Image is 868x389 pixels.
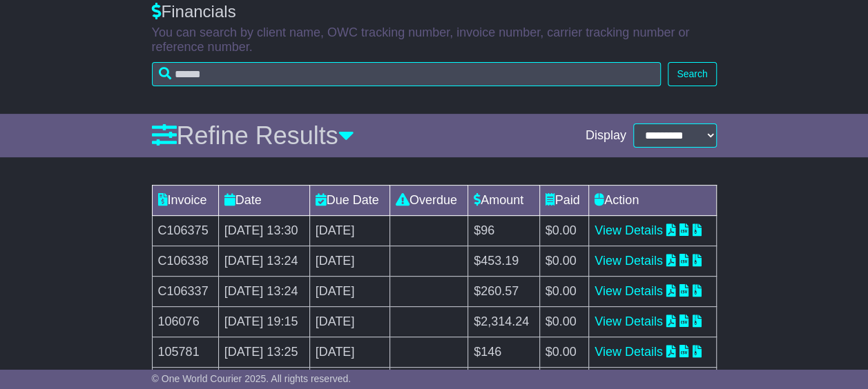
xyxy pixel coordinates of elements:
td: [DATE] [309,307,389,337]
td: Action [589,186,716,216]
td: [DATE] 13:25 [218,337,309,368]
td: C106375 [152,216,218,246]
td: Overdue [389,186,467,216]
td: $0.00 [539,246,589,277]
td: [DATE] [309,277,389,307]
p: You can search by client name, OWC tracking number, invoice number, carrier tracking number or re... [152,26,717,55]
td: [DATE] [309,246,389,277]
td: [DATE] 19:15 [218,307,309,337]
td: C106338 [152,246,218,277]
td: Due Date [309,186,389,216]
td: [DATE] [309,216,389,246]
a: Refine Results [152,121,354,150]
a: View Details [595,254,663,268]
a: View Details [595,223,663,237]
span: © One World Courier 2025. All rights reserved. [152,373,351,384]
td: Date [218,186,309,216]
td: 106076 [152,307,218,337]
td: $0.00 [539,307,589,337]
td: $146 [468,337,540,368]
td: $0.00 [539,277,589,307]
td: $0.00 [539,337,589,368]
span: Display [586,128,626,143]
td: [DATE] [309,337,389,368]
button: Search [668,62,716,86]
div: Financials [152,2,717,22]
a: View Details [595,345,663,359]
td: Amount [468,186,540,216]
a: View Details [595,284,663,298]
td: $0.00 [539,216,589,246]
td: [DATE] 13:24 [218,277,309,307]
td: Paid [539,186,589,216]
td: $2,314.24 [468,307,540,337]
td: [DATE] 13:30 [218,216,309,246]
td: Invoice [152,186,218,216]
td: $260.57 [468,277,540,307]
td: $96 [468,216,540,246]
td: $453.19 [468,246,540,277]
td: 105781 [152,337,218,368]
td: C106337 [152,277,218,307]
a: View Details [595,315,663,328]
td: [DATE] 13:24 [218,246,309,277]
